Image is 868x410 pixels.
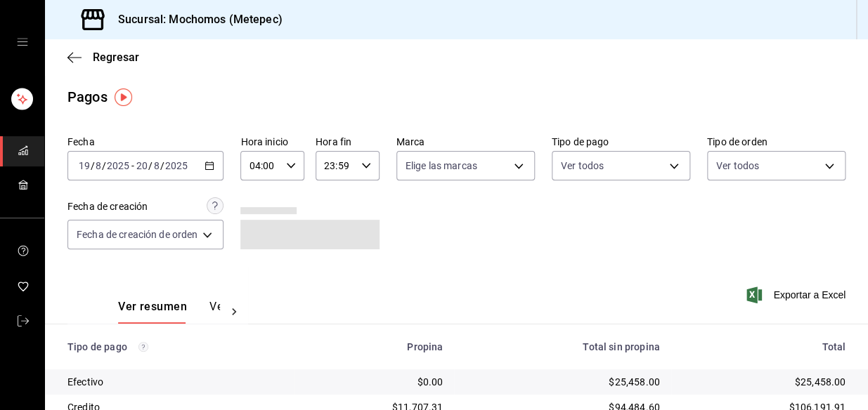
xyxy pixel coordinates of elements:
div: Fecha de creación [67,199,148,214]
input: ---- [164,160,188,171]
span: Ver todos [716,159,759,173]
svg: Los pagos realizados con Pay y otras terminales son montos brutos. [138,342,148,352]
span: / [102,160,106,171]
div: Total [682,341,846,352]
label: Fecha [67,137,224,147]
label: Hora inicio [240,137,304,147]
input: -- [136,160,148,171]
span: Fecha de creación de orden [77,227,197,242]
h3: Sucursal: Mochomos (Metepec) [107,11,283,28]
button: Ver resumen [118,300,187,324]
span: / [160,160,164,171]
input: -- [153,160,160,171]
span: - [131,160,134,171]
div: $25,458.00 [682,375,846,389]
div: Efectivo [67,375,283,389]
input: -- [78,160,91,171]
div: Pagos [67,86,108,107]
label: Tipo de orden [707,137,846,147]
span: Regresar [93,51,139,64]
button: open drawer [17,37,28,48]
input: ---- [106,160,130,171]
button: Exportar a Excel [749,286,846,303]
label: Hora fin [316,137,380,147]
div: $25,458.00 [465,375,659,389]
button: Regresar [67,51,139,64]
div: navigation tabs [118,300,220,324]
span: Ver todos [561,159,604,173]
span: / [91,160,95,171]
button: Ver pagos [209,300,262,324]
input: -- [95,160,102,171]
label: Tipo de pago [552,137,690,147]
span: Elige las marcas [406,159,477,173]
div: $0.00 [306,375,443,389]
div: Total sin propina [465,341,659,352]
img: Tooltip marker [115,88,132,106]
div: Tipo de pago [67,341,283,352]
span: / [148,160,153,171]
label: Marca [396,137,535,147]
div: Propina [306,341,443,352]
